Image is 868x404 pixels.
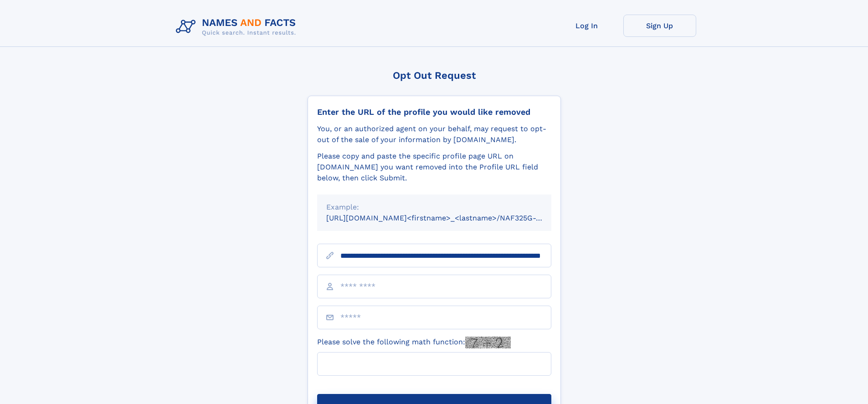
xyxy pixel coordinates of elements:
[317,107,551,117] div: Enter the URL of the profile you would like removed
[326,214,569,222] small: [URL][DOMAIN_NAME]<firstname>_<lastname>/NAF325G-xxxxxxxx
[623,15,696,37] a: Sign Up
[326,202,542,213] div: Example:
[172,15,303,39] img: Logo Names and Facts
[317,151,551,184] div: Please copy and paste the specific profile page URL on [DOMAIN_NAME] you want removed into the Pr...
[317,337,511,348] label: Please solve the following math function:
[317,123,551,145] div: You, or an authorized agent on your behalf, may request to opt-out of the sale of your informatio...
[308,70,561,81] div: Opt Out Request
[550,15,623,37] a: Log In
